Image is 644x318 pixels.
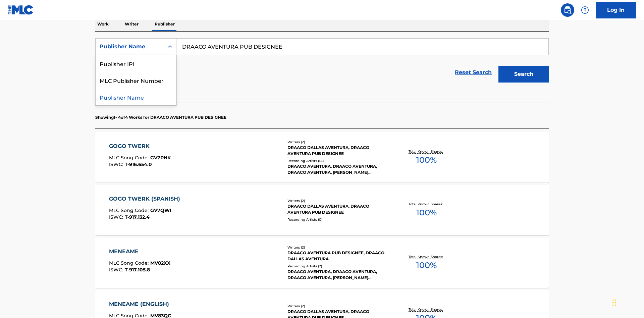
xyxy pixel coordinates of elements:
[95,38,549,86] form: Search Form
[109,267,125,273] span: ISWC :
[96,55,176,72] div: Publisher IPI
[409,307,444,312] p: Total Known Shares:
[610,286,644,318] iframe: Chat Widget
[416,207,437,219] span: 100 %
[287,217,389,222] div: Recording Artists ( 0 )
[100,43,160,51] div: Publisher Name
[109,142,171,150] div: GOGO TWERK
[416,154,437,166] span: 100 %
[125,267,150,273] span: T-917.105.8
[409,254,444,259] p: Total Known Shares:
[287,203,389,215] div: DRAACO DALLAS AVENTURA, DRAACO AVENTURA PUB DESIGNEE
[612,293,616,313] div: Drag
[109,195,183,203] div: GOGO TWERK (SPANISH)
[287,158,389,163] div: Recording Artists ( 14 )
[287,145,389,157] div: DRAACO DALLAS AVENTURA, DRAACO AVENTURA PUB DESIGNEE
[150,207,171,213] span: GV7QWI
[287,163,389,175] div: DRAACO AVENTURA, DRAACO AVENTURA, DRAACO AVENTURA, [PERSON_NAME] AVENTURA, DRAACO AVENTURA
[109,248,170,256] div: MENEAME
[109,155,150,161] span: MLC Song Code :
[96,72,176,89] div: MLC Publisher Number
[125,161,152,167] span: T-916.654.0
[416,259,437,271] span: 100 %
[95,17,111,31] p: Work
[123,17,141,31] p: Writer
[150,155,171,161] span: GV7PNK
[150,260,170,266] span: MV82XX
[498,66,549,83] button: Search
[287,140,389,145] div: Writers ( 2 )
[287,304,389,309] div: Writers ( 2 )
[95,114,226,120] p: Showing 1 - 4 of 4 Works for DRAACO AVENTURA PUB DESIGNEE
[95,185,549,235] a: GOGO TWERK (SPANISH)MLC Song Code:GV7QWIISWC:T-917.132.4Writers (2)DRAACO DALLAS AVENTURA, DRAACO...
[578,3,592,17] div: Help
[287,250,389,262] div: DRAACO AVENTURA PUB DESIGNEE, DRAACO DALLAS AVENTURA
[96,89,176,105] div: Publisher Name
[109,300,172,308] div: MENEAME (ENGLISH)
[125,214,150,220] span: T-917.132.4
[109,161,125,167] span: ISWC :
[409,149,444,154] p: Total Known Shares:
[596,2,636,18] a: Log In
[8,5,34,15] img: MLC Logo
[287,198,389,203] div: Writers ( 2 )
[563,6,572,14] img: search
[561,3,574,17] a: Public Search
[153,17,177,31] p: Publisher
[287,245,389,250] div: Writers ( 2 )
[287,269,389,281] div: DRAACO AVENTURA, DRAACO AVENTURA, DRAACO AVENTURA, [PERSON_NAME] AVENTURA, DRAACO AVENTURA
[109,207,150,213] span: MLC Song Code :
[451,65,495,80] a: Reset Search
[95,237,549,288] a: MENEAMEMLC Song Code:MV82XXISWC:T-917.105.8Writers (2)DRAACO AVENTURA PUB DESIGNEE, DRAACO DALLAS...
[409,202,444,207] p: Total Known Shares:
[109,214,125,220] span: ISWC :
[287,264,389,269] div: Recording Artists ( 7 )
[109,260,150,266] span: MLC Song Code :
[95,132,549,182] a: GOGO TWERKMLC Song Code:GV7PNKISWC:T-916.654.0Writers (2)DRAACO DALLAS AVENTURA, DRAACO AVENTURA ...
[581,6,589,14] img: help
